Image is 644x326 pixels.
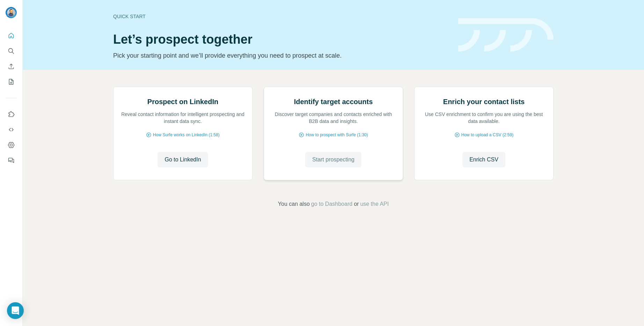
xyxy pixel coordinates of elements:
[153,132,220,138] span: How Surfe works on LinkedIn (1:58)
[113,51,450,60] p: Pick your starting point and we’ll provide everything you need to prospect at scale.
[6,7,17,18] img: Avatar
[271,111,396,125] p: Discover target companies and contacts enriched with B2B data and insights.
[6,139,17,151] button: Dashboard
[461,132,513,138] span: How to upload a CSV (2:59)
[311,200,352,208] button: go to Dashboard
[458,18,554,52] img: banner
[278,200,310,208] span: You can also
[360,200,389,208] button: use the API
[312,155,354,164] span: Start prospecting
[6,60,17,73] button: Enrich CSV
[469,155,498,164] span: Enrich CSV
[305,152,361,167] button: Start prospecting
[147,97,218,107] h2: Prospect on LinkedIn
[6,75,17,88] button: My lists
[462,152,505,167] button: Enrich CSV
[6,45,17,57] button: Search
[6,108,17,121] button: Use Surfe on LinkedIn
[443,97,525,107] h2: Enrich your contact lists
[7,302,24,319] div: Open Intercom Messenger
[6,123,17,136] button: Use Surfe API
[6,29,17,42] button: Quick start
[294,97,373,107] h2: Identify target accounts
[120,111,245,125] p: Reveal contact information for intelligent prospecting and instant data sync.
[306,132,368,138] span: How to prospect with Surfe (1:30)
[113,32,450,46] h1: Let’s prospect together
[354,200,359,208] span: or
[113,13,450,20] div: Quick start
[422,111,546,125] p: Use CSV enrichment to confirm you are using the best data available.
[6,154,17,167] button: Feedback
[158,152,208,167] button: Go to LinkedIn
[164,155,201,164] span: Go to LinkedIn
